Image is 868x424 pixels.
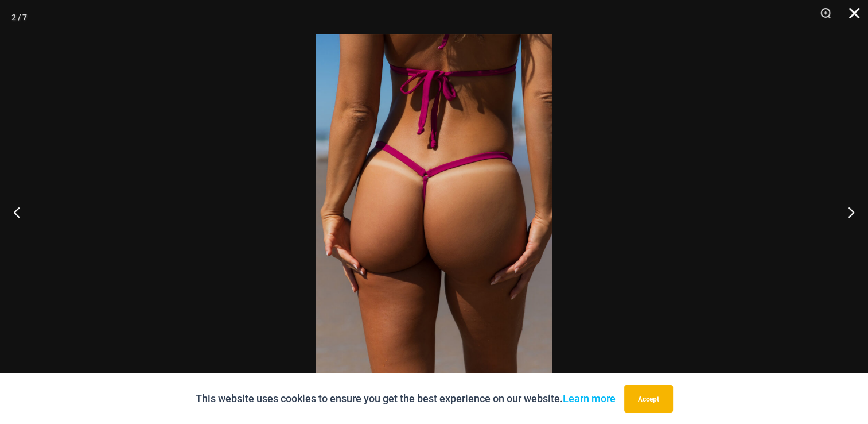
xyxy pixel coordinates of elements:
[11,9,27,26] div: 2 / 7
[563,392,616,404] a: Learn more
[196,390,616,407] p: This website uses cookies to ensure you get the best experience on our website.
[825,183,868,241] button: Next
[624,385,673,413] button: Accept
[316,34,552,390] img: Tight Rope Pink 319 4212 Micro 02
